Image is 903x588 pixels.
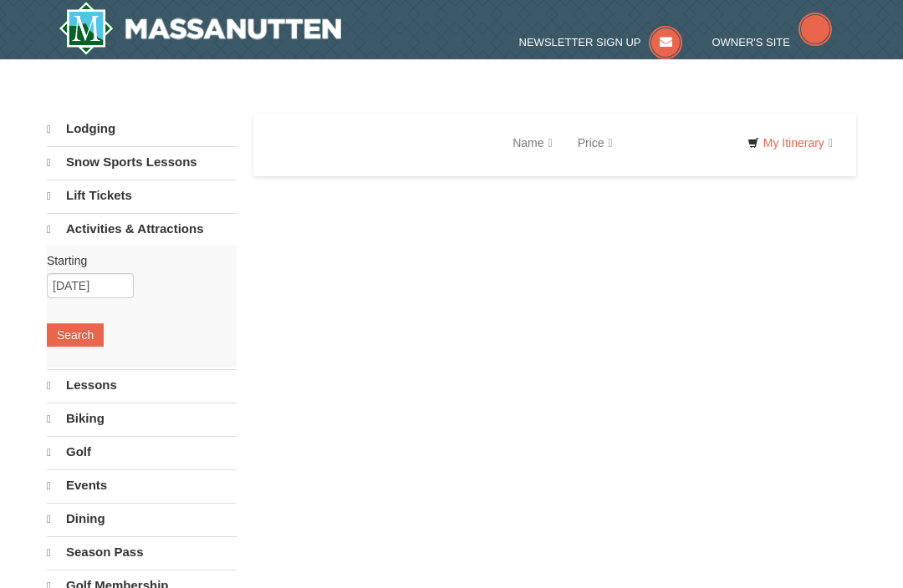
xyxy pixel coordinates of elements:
[519,36,683,48] a: Newsletter Sign Up
[737,130,844,155] a: My Itinerary
[519,36,641,48] span: Newsletter Sign Up
[47,369,237,401] a: Lessons
[47,536,237,568] a: Season Pass
[59,2,341,55] a: Massanutten Resort
[47,180,237,211] a: Lift Tickets
[47,323,104,347] button: Search
[712,36,790,48] span: Owner's Site
[47,469,237,501] a: Events
[47,213,237,245] a: Activities & Attractions
[47,146,237,178] a: Snow Sports Lessons
[47,114,237,144] a: Lodging
[712,36,832,48] a: Owner's Site
[59,2,341,55] img: Massanutten Resort Logo
[47,503,237,535] a: Dining
[500,126,564,160] a: Name
[565,126,625,160] a: Price
[47,252,224,269] label: Starting
[47,403,237,434] a: Biking
[47,436,237,468] a: Golf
